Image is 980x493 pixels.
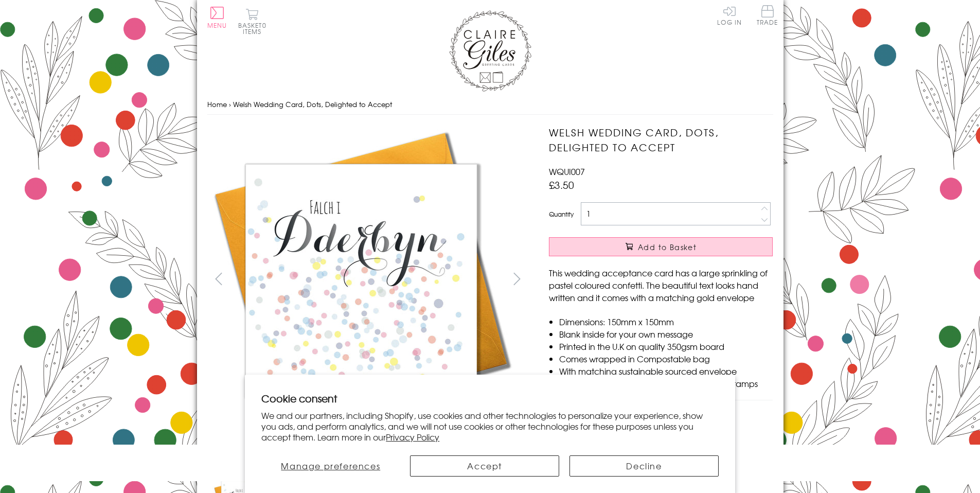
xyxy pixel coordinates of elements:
button: Add to Basket [549,237,773,256]
p: We and our partners, including Shopify, use cookies and other technologies to personalize your ex... [261,410,719,442]
a: Log In [717,5,742,25]
button: Basket0 items [238,8,266,34]
span: 0 items [243,21,266,36]
h1: Welsh Wedding Card, Dots, Delighted to Accept [549,125,773,155]
li: Blank inside for your own message [559,328,773,340]
span: Trade [757,5,778,25]
span: Add to Basket [638,242,697,252]
li: Comes wrapped in Compostable bag [559,353,773,365]
li: With matching sustainable sourced envelope [559,365,773,377]
nav: breadcrumbs [207,94,773,115]
span: £3.50 [549,178,574,192]
img: Claire Giles Greetings Cards [449,10,531,92]
span: Welsh Wedding Card, Dots, Delighted to Accept [233,99,392,109]
li: Dimensions: 150mm x 150mm [559,315,773,328]
button: next [505,267,528,290]
h2: Cookie consent [261,391,719,406]
span: Menu [207,21,227,30]
button: Menu [207,7,227,28]
li: Printed in the U.K on quality 350gsm board [559,340,773,353]
span: WQUI007 [549,165,585,178]
button: prev [207,267,230,290]
p: This wedding acceptance card has a large sprinkling of pastel coloured confetti. The beautiful te... [549,267,773,304]
a: Privacy Policy [386,431,439,443]
a: Home [207,99,227,109]
a: Trade [757,5,778,27]
img: Welsh Wedding Card, Dots, Delighted to Accept [207,125,516,434]
span: › [229,99,231,109]
button: Decline [569,455,719,477]
span: Manage preferences [281,460,380,472]
button: Accept [410,455,559,477]
label: Quantity [549,209,574,219]
button: Manage preferences [261,455,400,477]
